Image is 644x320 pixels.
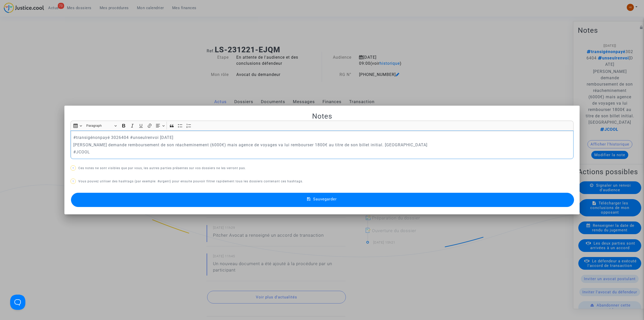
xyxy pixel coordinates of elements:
p: #JCOOL [73,149,571,155]
span: Sauvegarder [313,197,337,201]
div: Editor toolbar [70,121,574,131]
span: ? [73,180,74,183]
button: Sauvegarder [71,193,574,207]
p: #transigénonpayé 3026404 #unseulrenvoi [DATE] [73,134,571,141]
p: [PERSON_NAME] demande remboursement de son réacheminement (6000€) mais agence de voyages va lui r... [73,142,571,148]
h2: Notes [70,112,574,121]
p: Vous pouvez utiliser des hashtags (par exemple: #urgent) pour ensuite pouvoir filtrer rapidement ... [70,178,574,185]
div: Rich Text Editor, main [70,131,574,159]
span: ? [73,167,74,170]
p: Ces notes ne sont visibles que par vous, les autres parties présentes sur vos dossiers ne les ver... [70,165,574,171]
iframe: Help Scout Beacon - Open [10,295,25,310]
button: Paragraph [84,122,119,130]
span: Paragraph [86,123,113,129]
